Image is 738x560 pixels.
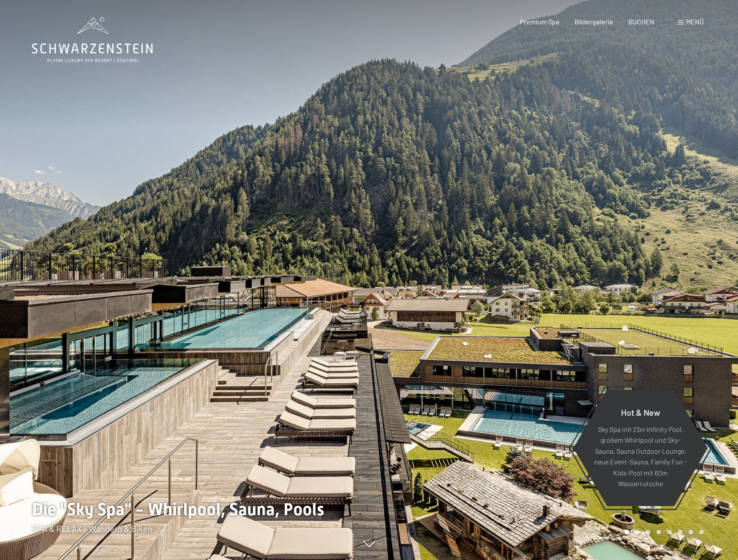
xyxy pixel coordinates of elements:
[678,530,683,534] div: Carousel Page 6
[635,530,640,534] div: Carousel Page 2
[621,530,704,534] div: Carousel Pagination
[621,407,660,417] span: Hot & New
[699,530,704,534] div: Carousel Page 8
[594,423,687,489] p: Sky Spa mit 23m Infinity Pool, großem Whirlpool und Sky-Sauna, Sauna Outdoor Lounge, neue Event-S...
[573,389,708,507] a: Hot & New Sky Spa mit 23m Infinity Pool, großem Whirlpool und Sky-Sauna, Sauna Outdoor Lounge, ne...
[646,530,650,534] div: Carousel Page 3
[520,17,559,26] a: Premium Spa
[575,17,613,26] a: Bildergalerie
[667,530,672,534] div: Carousel Page 5
[624,530,629,534] div: Carousel Page 1 (Current Slide)
[688,530,693,534] div: Carousel Page 7
[686,17,704,26] span: Menü
[656,530,661,534] div: Carousel Page 4
[628,17,654,26] a: BUCHEN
